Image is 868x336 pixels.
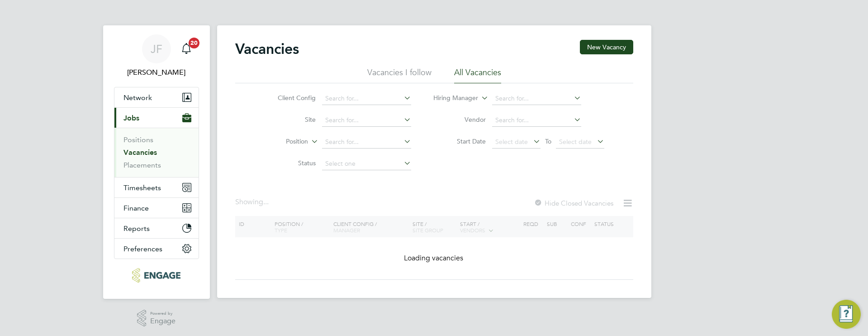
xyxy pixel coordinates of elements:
span: 20 [189,38,199,48]
input: Search for... [322,136,411,149]
button: Network [114,87,199,107]
input: Search for... [492,92,581,105]
span: Select date [495,138,528,146]
label: Vendor [434,115,486,124]
a: Placements [123,161,161,169]
a: Go to home page [114,268,199,283]
h2: Vacancies [235,40,299,58]
input: Search for... [322,114,411,127]
input: Search for... [322,92,411,105]
button: Jobs [114,108,199,128]
label: Status [264,159,316,167]
span: Jobs [123,114,139,122]
span: James Farrington [114,67,199,78]
span: ... [263,197,269,206]
span: Powered by [150,310,175,317]
img: huntereducation-logo-retina.png [132,268,180,283]
label: Client Config [264,94,316,102]
a: Vacancies [123,148,157,157]
span: Timesheets [123,183,161,192]
a: JF[PERSON_NAME] [114,34,199,78]
button: New Vacancy [580,40,633,54]
span: Engage [150,317,175,325]
label: Hide Closed Vacancies [534,199,613,207]
label: Start Date [434,137,486,145]
nav: Main navigation [103,25,210,299]
label: Site [264,115,316,124]
span: Preferences [123,245,162,253]
div: Showing [235,197,270,207]
button: Timesheets [114,178,199,197]
input: Select one [322,158,411,170]
input: Search for... [492,114,581,127]
button: Reports [114,218,199,238]
label: Position [256,137,308,146]
span: Select date [559,138,592,146]
span: To [542,135,554,147]
li: All Vacancies [454,67,501,83]
a: Positions [123,135,153,144]
a: 20 [177,34,195,63]
span: Network [123,93,152,102]
span: JF [151,43,162,55]
div: Jobs [114,128,199,177]
button: Finance [114,198,199,218]
label: Hiring Manager [426,94,478,103]
li: Vacancies I follow [367,67,432,83]
button: Preferences [114,239,199,259]
a: Powered byEngage [137,310,175,327]
span: Reports [123,224,150,233]
button: Engage Resource Center [832,300,861,329]
span: Finance [123,204,149,212]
